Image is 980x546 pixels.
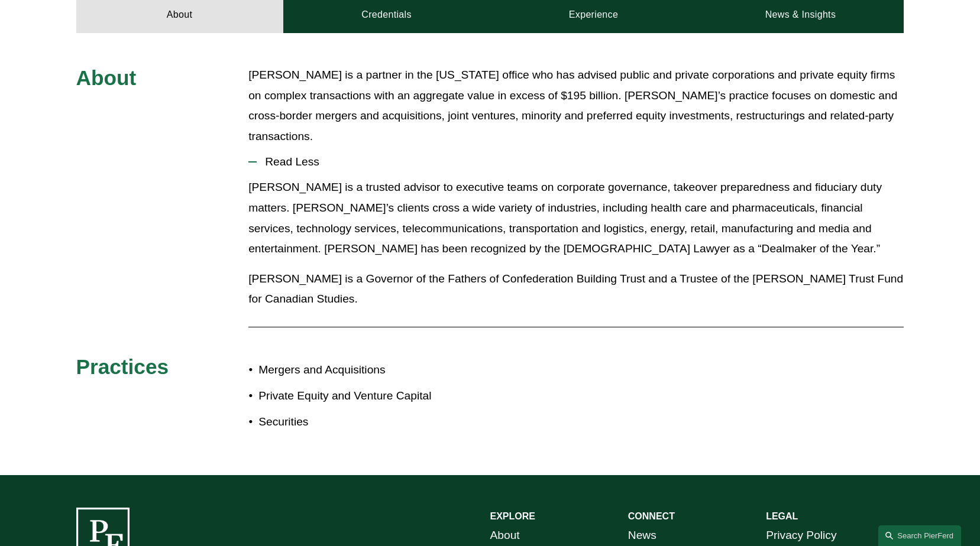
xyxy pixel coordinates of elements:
[258,412,490,433] p: Securities
[878,525,961,546] a: Search this site
[258,360,490,381] p: Mergers and Acquisitions
[490,525,520,546] a: About
[248,147,904,177] button: Read Less
[76,66,137,89] span: About
[766,525,836,546] a: Privacy Policy
[628,525,656,546] a: News
[76,355,169,378] span: Practices
[258,386,490,407] p: Private Equity and Venture Capital
[490,511,535,521] strong: EXPLORE
[248,269,904,310] p: [PERSON_NAME] is a Governor of the Fathers of Confederation Building Trust and a Trustee of the [...
[628,511,675,521] strong: CONNECT
[257,155,904,168] span: Read Less
[766,511,798,521] strong: LEGAL
[248,65,904,147] p: [PERSON_NAME] is a partner in the [US_STATE] office who has advised public and private corporatio...
[248,177,904,318] div: Read Less
[248,177,904,259] p: [PERSON_NAME] is a trusted advisor to executive teams on corporate governance, takeover preparedn...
